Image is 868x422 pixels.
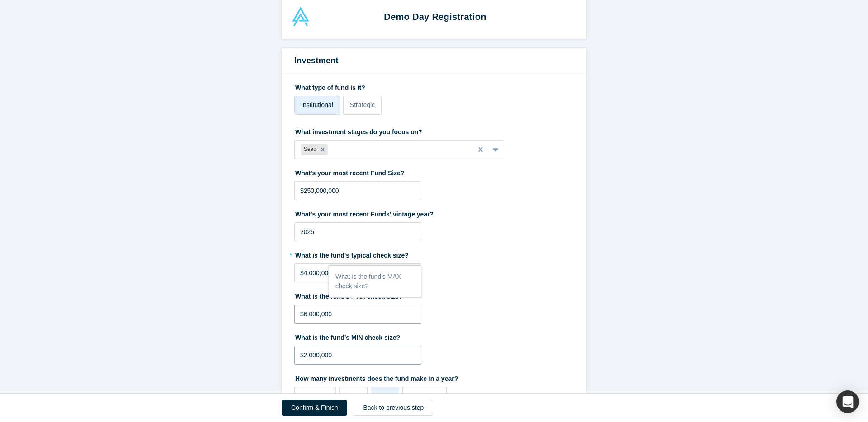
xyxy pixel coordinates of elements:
input: $ [294,263,421,282]
label: What investment stages do you focus on? [294,124,574,137]
input: $ [294,181,421,200]
span: 1 or fewer [301,392,329,399]
input: YYYY [294,222,421,241]
div: What is the fund's MAX check size? [329,266,421,297]
span: 12 or more [409,392,440,399]
label: What is the fund's typical check size? [294,248,574,260]
span: 2-4 [349,392,358,399]
button: Confirm & Finish [282,400,347,416]
div: Seed [301,144,318,155]
label: What type of fund is it? [294,80,574,93]
label: How many investments does the fund make in a year? [294,371,574,384]
span: 5-12 [379,392,392,399]
span: Strategic [350,101,375,108]
button: Back to previous step [354,400,433,416]
label: What is the fund's MIN check size? [294,330,574,342]
div: Remove Seed [318,144,328,155]
label: What is the fund's MAX check size? [294,289,574,301]
input: $ [294,346,421,365]
strong: Demo Day Registration [384,12,486,22]
label: What's your most recent Fund Size? [294,165,574,178]
span: Institutional [301,101,333,108]
label: What's your most recent Funds' vintage year? [294,206,574,219]
img: Alchemist Accelerator Logo [291,7,310,26]
h3: Investment [294,55,574,67]
input: $ [294,305,421,324]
